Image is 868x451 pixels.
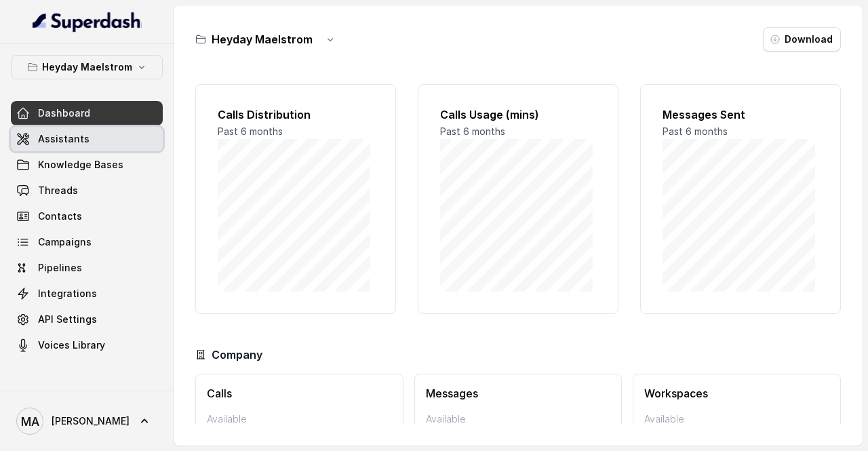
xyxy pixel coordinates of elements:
a: Threads [11,178,163,203]
h3: Calls [207,385,392,401]
a: Pipelines [11,256,163,280]
span: Threads [38,184,78,197]
img: light.svg [33,11,142,33]
a: Voices Library [11,333,163,357]
span: Assistants [38,132,90,146]
span: Voices Library [38,338,105,352]
p: Available [426,412,611,426]
span: Campaigns [38,235,92,249]
span: Contacts [38,210,82,223]
h2: Messages Sent [663,106,818,123]
p: Available [644,412,829,426]
a: API Settings [11,307,163,332]
span: Knowledge Bases [38,158,123,172]
a: Knowledge Bases [11,153,163,177]
span: Dashboard [38,106,90,120]
span: Pipelines [38,261,82,275]
a: [PERSON_NAME] [11,402,163,440]
h2: Calls Distribution [218,106,374,123]
span: Past 6 months [440,125,505,137]
span: Integrations [38,287,97,300]
span: API Settings [38,313,97,326]
span: [PERSON_NAME] [52,414,130,428]
a: Assistants [11,127,163,151]
a: Integrations [11,281,163,306]
p: Available [207,412,392,426]
a: Contacts [11,204,163,229]
span: Past 6 months [663,125,728,137]
p: Heyday Maelstrom [42,59,132,75]
a: Dashboard [11,101,163,125]
h3: Heyday Maelstrom [212,31,313,47]
h3: Company [212,347,262,363]
h3: Messages [426,385,611,401]
a: Campaigns [11,230,163,254]
h3: Workspaces [644,385,829,401]
button: Heyday Maelstrom [11,55,163,79]
button: Download [763,27,841,52]
h2: Calls Usage (mins) [440,106,596,123]
text: MA [21,414,39,429]
span: Past 6 months [218,125,283,137]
